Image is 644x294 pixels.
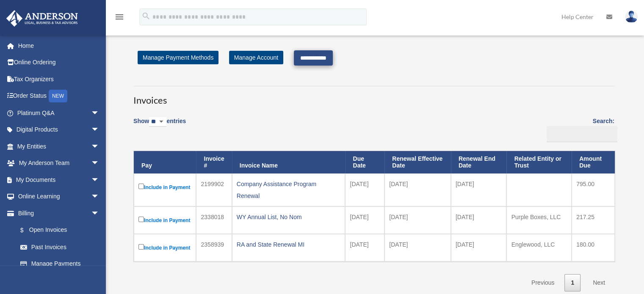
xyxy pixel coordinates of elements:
span: arrow_drop_down [91,188,108,206]
img: User Pic [625,11,638,23]
input: Include in Payment [138,244,144,250]
th: Renewal End Date: activate to sort column ascending [451,151,507,174]
a: Home [6,37,112,54]
th: Due Date: activate to sort column ascending [345,151,384,174]
td: 217.25 [572,206,615,234]
label: Search: [544,116,614,142]
span: arrow_drop_down [91,205,108,222]
i: search [141,11,151,21]
th: Amount Due: activate to sort column ascending [572,151,615,174]
span: arrow_drop_down [91,138,108,155]
a: My Entitiesarrow_drop_down [6,138,112,155]
td: [DATE] [384,173,451,206]
a: Manage Payment Methods [138,51,218,64]
span: arrow_drop_down [91,171,108,189]
span: arrow_drop_down [91,155,108,172]
a: Past Invoices [12,239,108,256]
td: [DATE] [345,173,384,206]
td: 795.00 [572,173,615,206]
span: arrow_drop_down [91,104,108,122]
a: Digital Productsarrow_drop_down [6,121,112,138]
td: [DATE] [384,206,451,234]
th: Invoice Name: activate to sort column ascending [232,151,345,174]
a: Manage Account [229,51,283,64]
label: Include in Payment [138,182,191,192]
a: menu [114,15,124,22]
th: Related Entity or Trust: activate to sort column ascending [506,151,572,174]
span: $ [25,225,29,236]
a: Platinum Q&Aarrow_drop_down [6,104,112,121]
td: 180.00 [572,234,615,261]
td: 2338018 [196,206,232,234]
div: WY Annual List, No Nom [237,211,341,223]
th: Renewal Effective Date: activate to sort column ascending [384,151,451,174]
td: Purple Boxes, LLC [506,206,572,234]
h3: Invoices [133,86,614,107]
td: [DATE] [345,234,384,261]
a: Previous [525,274,561,291]
td: [DATE] [345,206,384,234]
td: [DATE] [384,234,451,261]
td: [DATE] [451,206,507,234]
td: 2199902 [196,173,232,206]
th: Invoice #: activate to sort column ascending [196,151,232,174]
td: [DATE] [451,234,507,261]
a: Online Ordering [6,54,112,71]
label: Show entries [133,116,186,135]
div: Company Assistance Program Renewal [237,178,341,202]
input: Search: [547,126,617,142]
select: Showentries [149,117,166,127]
img: Anderson Advisors Platinum Portal [4,10,80,27]
a: Online Learningarrow_drop_down [6,188,112,205]
a: My Anderson Teamarrow_drop_down [6,155,112,172]
td: 2358939 [196,234,232,261]
a: Order StatusNEW [6,88,112,105]
a: Billingarrow_drop_down [6,205,108,222]
a: Tax Organizers [6,71,112,88]
span: arrow_drop_down [91,121,108,139]
label: Include in Payment [138,215,191,225]
div: NEW [49,90,67,102]
div: RA and State Renewal MI [237,239,341,250]
td: Englewood, LLC [506,234,572,261]
th: Pay: activate to sort column descending [134,151,196,174]
i: menu [114,12,124,22]
input: Include in Payment [138,184,144,189]
a: $Open Invoices [12,222,104,239]
a: Manage Payments [12,256,108,272]
input: Include in Payment [138,217,144,222]
a: My Documentsarrow_drop_down [6,171,112,188]
td: [DATE] [451,173,507,206]
label: Include in Payment [138,242,191,253]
